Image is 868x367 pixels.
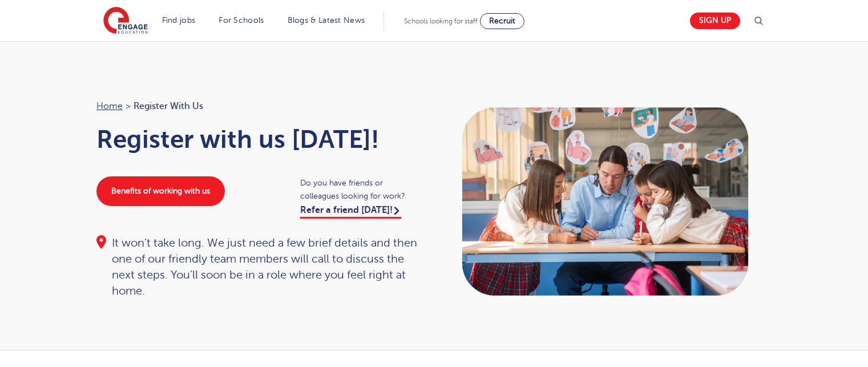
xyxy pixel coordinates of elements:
span: Schools looking for staff [404,17,478,25]
a: Blogs & Latest News [288,16,365,25]
span: Recruit [489,17,515,25]
a: For Schools [219,16,264,25]
a: Home [96,101,123,111]
a: Sign up [690,13,740,29]
nav: breadcrumb [96,99,423,114]
a: Refer a friend [DATE]! [300,205,401,219]
div: It won’t take long. We just need a few brief details and then one of our friendly team members wi... [96,235,423,299]
span: Register with us [134,99,203,114]
a: Benefits of working with us [96,176,225,206]
a: Find jobs [162,16,196,25]
span: Do you have friends or colleagues looking for work? [300,176,423,203]
h1: Register with us [DATE]! [96,125,423,154]
a: Recruit [480,13,524,29]
span: > [126,101,131,111]
img: Engage Education [103,7,148,35]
